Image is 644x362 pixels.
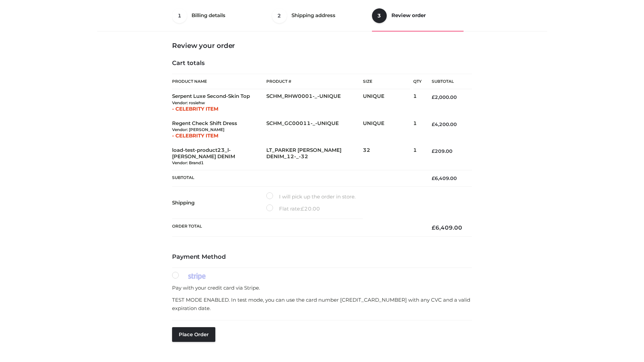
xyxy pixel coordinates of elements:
[266,143,363,170] td: LT_PARKER [PERSON_NAME] DENIM_12-_-32
[363,89,413,116] td: UNIQUE
[172,89,266,116] td: Serpent Luxe Second-Skin Top
[422,74,472,89] th: Subtotal
[301,205,304,212] span: £
[172,160,204,165] small: Vendor: Brand1
[266,192,356,201] label: I will pick up the order in store.
[172,187,266,219] th: Shipping
[172,106,218,112] span: - CELEBRITY ITEM
[432,175,435,181] span: £
[172,74,266,89] th: Product Name
[432,148,452,154] bdi: 209.00
[172,60,472,67] h4: Cart totals
[266,89,363,116] td: SCHM_RHW0001-_-UNIQUE
[172,116,266,143] td: Regent Check Shift Dress
[172,327,215,342] button: Place order
[266,116,363,143] td: SCHM_GC00011-_-UNIQUE
[172,127,224,132] small: Vendor: [PERSON_NAME]
[301,205,320,212] bdi: 20.00
[413,74,422,89] th: Qty
[432,224,462,231] bdi: 6,409.00
[363,116,413,143] td: UNIQUE
[172,132,218,139] span: - CELEBRITY ITEM
[432,121,435,127] span: £
[266,74,363,89] th: Product #
[363,143,413,170] td: 32
[172,170,422,187] th: Subtotal
[432,121,457,127] bdi: 4,200.00
[432,94,457,100] bdi: 2,000.00
[413,116,422,143] td: 1
[413,89,422,116] td: 1
[172,100,205,105] small: Vendor: rosiehw
[172,296,472,313] p: TEST MODE ENABLED. In test mode, you can use the card number [CREDIT_CARD_NUMBER] with any CVC an...
[172,284,472,292] p: Pay with your credit card via Stripe.
[432,148,435,154] span: £
[413,143,422,170] td: 1
[432,224,435,231] span: £
[432,175,457,181] bdi: 6,409.00
[172,42,472,50] h3: Review your order
[432,94,435,100] span: £
[363,74,410,89] th: Size
[172,219,422,237] th: Order Total
[266,204,320,213] label: Flat rate:
[172,253,472,261] h4: Payment Method
[172,143,266,170] td: load-test-product23_l-[PERSON_NAME] DENIM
